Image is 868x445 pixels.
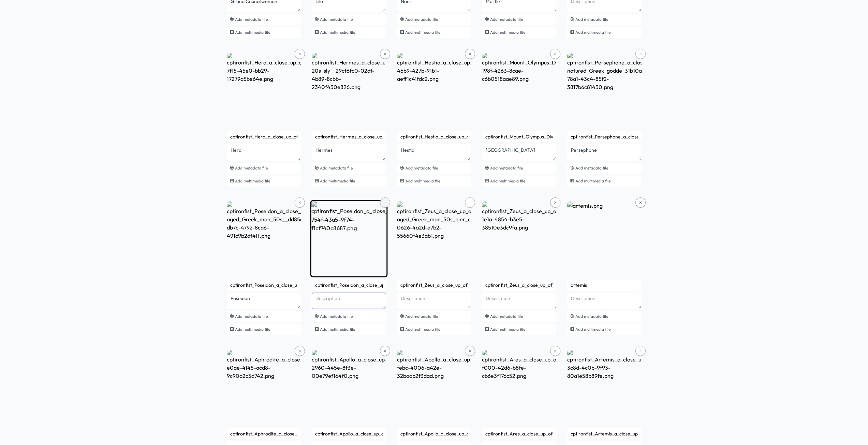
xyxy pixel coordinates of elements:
span: Add multimedia file [575,30,610,35]
input: Name (cptironfist_Apollo_a_close_up_of_a_luminous_Greek_god_ageless_w_05f0ba1f-2960-445e-8f3e-00e... [312,428,386,439]
input: Name (cptironfist_Artemis_a_close_up_of_a_fierce_Greek_goddess_ageles_ebd7cb15-3c8d-4c0b-9f93-80a... [567,428,642,439]
input: Name (cptironfist_Poseidon_a_close_up_of_a_mighty_Greek_god_ageless_w_771e11cd-754f-43a5-9f74-f1c... [312,280,386,291]
span: Add multimedia file [235,178,270,183]
img: cptironfist_Poseidon_a_close_up_of_a_mighty_Greek_god_ageless_w_771e11cd-754f-43a5-9f74-f1cf740c8... [310,200,387,277]
input: Name (cptironfist_Zeus_a_close_up_of_a_towering_Greek_god_ageless_yet_bdd0a228-1e1a-4854-b3e5-385... [482,280,556,291]
input: Name (cptironfist_Hera_a_close_up_of_a_regal_Greek_goddess_ageless_wi_040e3e92-7f15-45e0-bb29-172... [227,131,301,142]
span: Add metadata file [575,17,608,22]
span: Add metadata file [575,314,608,319]
input: Name (cptironfist_Persephone_a_close_up_of_a_dual-natured_Greek_godde_31b10a0a-78a1-43c4-85f2-381... [567,131,642,142]
img: cptironfist_Persephone_a_close_up_of_a_dual-natured_Greek_godde_31b10a0a-78a1-43c4-85f2-3817b6c81... [567,53,642,127]
span: Add multimedia file [405,30,440,35]
span: Add multimedia file [235,327,270,332]
input: Name (cptironfist_Mount_Olympus_Divine_Summit_A_colossal_marble_citad_77484788-198f-4263-8cae-c6b... [482,131,556,142]
span: Add metadata file [405,165,438,170]
img: cptironfist_Artemis_a_close_up_of_a_fierce_Greek_goddess_ageles_ebd7cb15-3c8d-4c0b-9f93-80a1e58b8... [567,350,642,424]
span: Add metadata file [405,314,438,319]
input: Name (cptironfist_Hestia_a_close_up_of_a_serene_Greek_goddess_ageless_1ab954eb-46b9-427b-91b1-aef... [397,131,471,142]
span: Add multimedia file [575,327,610,332]
span: Add metadata file [320,17,353,22]
img: cptironfist_Zeus_a_close_up_of_a_towering_Greek_god_ageless_yet_bdd0a228-1e1a-4854-b3e5-38510e3dc... [482,202,556,276]
img: cptironfist_Hestia_a_close_up_of_a_serene_Greek_goddess_ageless_1ab954eb-46b9-427b-91b1-aeff1c41f... [397,53,471,127]
span: Add multimedia file [405,178,440,183]
span: Add multimedia file [320,30,355,35]
img: artemis.png [567,202,642,276]
img: cptironfist_Ares_a_close_up_of_a_brutal_Greek_god_ageless_with__87af8ab7-f000-42d6-b8fe-cb6e3f176... [482,350,556,424]
img: cptironfist_Aphrodite_a_close_up_of_an_enchanting_Greek_goddess_80f0538c-e0ae-4145-acd8-9c90a2c5d... [227,350,301,424]
span: Add metadata file [320,165,353,170]
span: Add multimedia file [405,327,440,332]
input: Name (cptironfist_Poseidon_a_close_up_of_a_middle-aged_Greek_man_50s__dd85cc3e-db7c-4792-8ca6-491... [227,280,301,291]
input: Name (cptironfist_Ares_a_close_up_of_a_brutal_Greek_god_ageless_with__87af8ab7-f000-42d6-b8fe-cb6... [482,428,556,439]
img: cptironfist_Hermes_a_close_up_of_a_young_Greek_man_mid-20s_sly__29cf6fc0-02df-4b89-8cbb-2340f430e... [312,53,386,127]
span: Add multimedia file [320,327,355,332]
input: Name (cptironfist_Zeus_a_close_up_of_a_middle-aged_Greek_man_50s_pier_c95ab54f-0626-4a2d-a7b2-556... [397,280,471,291]
img: cptironfist_Poseidon_a_close_up_of_a_middle-aged_Greek_man_50s__dd85cc3e-db7c-4792-8ca6-491c9b2df... [227,202,301,276]
img: cptironfist_Hera_a_close_up_of_a_regal_Greek_goddess_ageless_wi_040e3e92-7f15-45e0-bb29-17279a5be... [227,53,301,127]
span: Add multimedia file [490,178,525,183]
span: Add metadata file [490,165,523,170]
span: Add multimedia file [320,178,355,183]
span: Add metadata file [490,314,523,319]
input: Name (artemis) [567,280,642,291]
img: cptironfist_Zeus_a_close_up_of_a_middle-aged_Greek_man_50s_pier_c95ab54f-0626-4a2d-a7b2-55660f4e3... [397,202,471,276]
input: Name (cptironfist_Hermes_a_close_up_of_a_young_Greek_man_mid-20s_sly__29cf6fc0-02df-4b89-8cbb-234... [312,131,386,142]
span: Add metadata file [235,165,268,170]
img: cptironfist_Apollo_a_close_up_of_a_luminous_Greek_god_ageless_w_05f0ba1f-2960-445e-8f3e-00e79ef16... [312,350,386,424]
span: Add multimedia file [490,30,525,35]
img: cptironfist_Mount_Olympus_Divine_Summit_A_colossal_marble_citad_77484788-198f-4263-8cae-c6b0518aa... [482,53,556,127]
span: Add metadata file [320,314,353,319]
span: Add metadata file [405,17,438,22]
span: Add multimedia file [490,327,525,332]
span: Add metadata file [490,17,523,22]
img: cptironfist_Apollo_a_close_up_of_a_young_Greek_man_early_20s_ra_a656c72b-febc-4006-a42e-32baab2f3... [397,350,471,424]
span: Add metadata file [235,314,268,319]
span: Add metadata file [575,165,608,170]
span: Add multimedia file [235,30,270,35]
input: Name (cptironfist_Apollo_a_close_up_of_a_young_Greek_man_early_20s_ra_a656c72b-febc-4006-a42e-32b... [397,428,471,439]
span: Add multimedia file [575,178,610,183]
input: Name (cptironfist_Aphrodite_a_close_up_of_an_enchanting_Greek_goddess_80f0538c-e0ae-4145-acd8-9c9... [227,428,301,439]
span: Add metadata file [235,17,268,22]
